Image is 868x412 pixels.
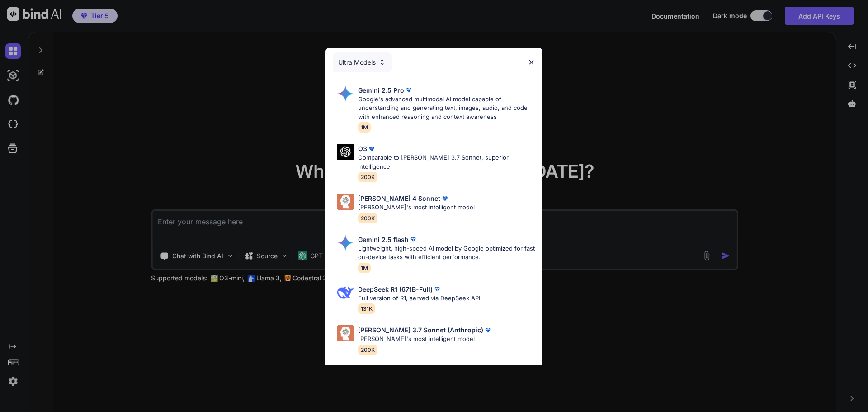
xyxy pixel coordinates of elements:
[358,325,483,335] p: [PERSON_NAME] 3.7 Sonnet (Anthropic)
[440,194,449,203] img: premium
[337,325,354,341] img: Pick Models
[358,122,371,133] span: 1M
[433,284,442,294] img: premium
[378,58,386,66] img: Pick Models
[358,235,409,244] p: Gemini 2.5 flash
[358,153,535,171] p: Comparable to [PERSON_NAME] 3.7 Sonnet, superior intelligence
[337,235,354,251] img: Pick Models
[358,303,375,314] span: 131K
[337,144,354,160] img: Pick Models
[358,263,371,273] span: 1M
[358,85,404,95] p: Gemini 2.5 Pro
[528,58,535,66] img: close
[358,335,492,344] p: [PERSON_NAME]'s most intelligent model
[358,144,367,153] p: O3
[337,85,354,102] img: Pick Models
[358,294,480,303] p: Full version of R1, served via DeepSeek API
[358,194,440,203] p: [PERSON_NAME] 4 Sonnet
[333,52,392,72] div: Ultra Models
[358,284,433,294] p: DeepSeek R1 (671B-Full)
[358,345,377,355] span: 200K
[483,326,492,335] img: premium
[337,284,354,301] img: Pick Models
[367,144,376,153] img: premium
[358,95,535,122] p: Google's advanced multimodal AI model capable of understanding and generating text, images, audio...
[404,85,413,95] img: premium
[337,194,354,210] img: Pick Models
[409,235,418,244] img: premium
[358,172,377,182] span: 200K
[358,213,377,223] span: 200K
[358,244,535,262] p: Lightweight, high-speed AI model by Google optimized for fast on-device tasks with efficient perf...
[358,203,475,212] p: [PERSON_NAME]'s most intelligent model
